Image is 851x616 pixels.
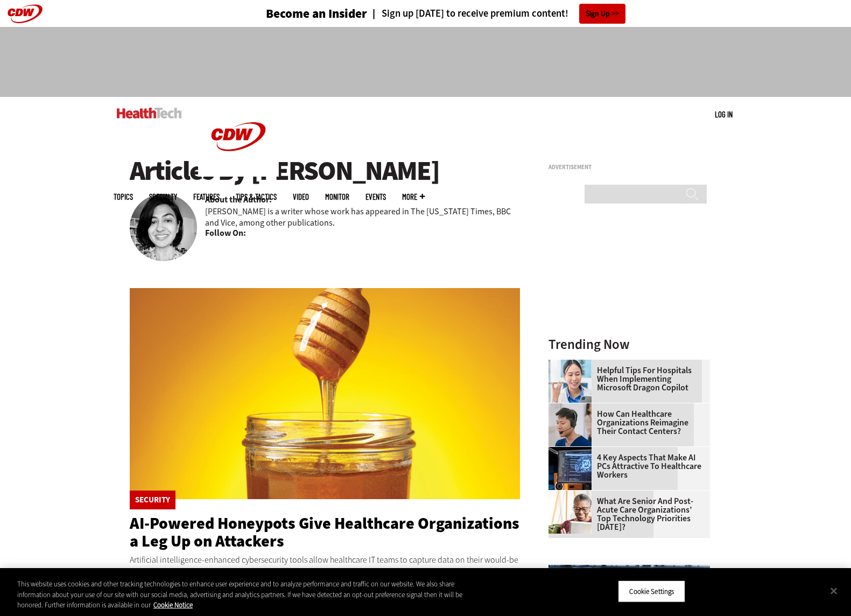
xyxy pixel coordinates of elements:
[548,403,592,446] img: Healthcare contact center
[367,9,568,19] a: Sign up [DATE] to receive premium content!
[548,174,710,309] iframe: advertisement
[130,553,521,580] p: Artificial intelligence-enhanced cybersecurity tools allow healthcare IT teams to capture data on...
[226,8,367,20] a: Become an Insider
[548,491,592,534] img: Older person using tablet
[365,193,386,201] a: Events
[715,109,733,120] div: User menu
[198,97,279,177] img: Home
[548,360,597,368] a: Doctor using phone to dictate to tablet
[193,193,220,201] a: Features
[117,108,182,118] img: Home
[266,8,367,20] h3: Become an Insider
[548,366,704,392] a: Helpful Tips for Hospitals When Implementing Microsoft Dragon Copilot
[130,513,519,552] a: AI-Powered Honeypots Give Healthcare Organizations a Leg Up on Attackers
[293,193,309,201] a: Video
[548,491,597,499] a: Older person using tablet
[548,410,704,436] a: How Can Healthcare Organizations Reimagine Their Contact Centers?
[548,447,597,456] a: Desktop monitor with brain AI concept
[548,447,592,490] img: Desktop monitor with brain AI concept
[130,288,521,499] img: jar of honey with a honey dipper
[822,579,846,603] button: Close
[402,193,425,201] span: More
[236,193,277,201] a: Tips & Tactics
[325,193,349,201] a: MonITor
[579,4,625,24] a: Sign Up
[149,193,177,201] span: Specialty
[205,206,521,228] p: [PERSON_NAME] is a writer whose work has appeared in The [US_STATE] Times, BBC and Vice, among ot...
[548,360,592,403] img: Doctor using phone to dictate to tablet
[198,168,279,179] a: CDW
[130,194,197,261] img: Suchi Rudra
[135,496,170,504] a: Security
[548,453,704,479] a: 4 Key Aspects That Make AI PCs Attractive to Healthcare Workers
[618,580,685,603] button: Cookie Settings
[548,497,704,531] a: What Are Senior and Post-Acute Care Organizations’ Top Technology Priorities [DATE]?
[548,338,710,351] h3: Trending Now
[230,38,622,86] iframe: advertisement
[17,579,468,611] div: This website uses cookies and other tracking technologies to enhance user experience and to analy...
[205,227,246,239] b: Follow On:
[548,403,597,412] a: Healthcare contact center
[153,600,193,610] a: More information about your privacy
[715,109,733,119] a: Log in
[114,193,133,201] span: Topics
